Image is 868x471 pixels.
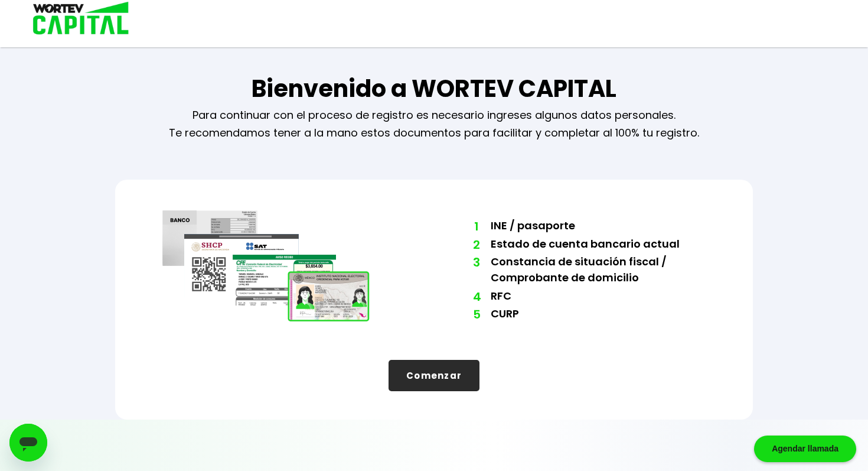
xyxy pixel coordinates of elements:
h1: Bienvenido a WORTEV CAPITAL [252,71,616,106]
div: Agendar llamada [754,436,856,462]
li: Estado de cuenta bancario actual [491,236,706,254]
p: Para continuar con el proceso de registro es necesario ingreses algunos datos personales. Te reco... [169,106,699,142]
iframe: Botón para iniciar la ventana de mensajería [9,424,47,462]
li: CURP [491,306,706,324]
span: 5 [473,306,479,323]
span: 1 [473,217,479,235]
li: Constancia de situación fiscal / Comprobante de domicilio [491,254,706,288]
li: RFC [491,288,706,306]
li: INE / pasaporte [491,217,706,236]
span: 4 [473,288,479,306]
span: 2 [473,236,479,254]
span: 3 [473,254,479,271]
button: Comenzar [389,360,479,391]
